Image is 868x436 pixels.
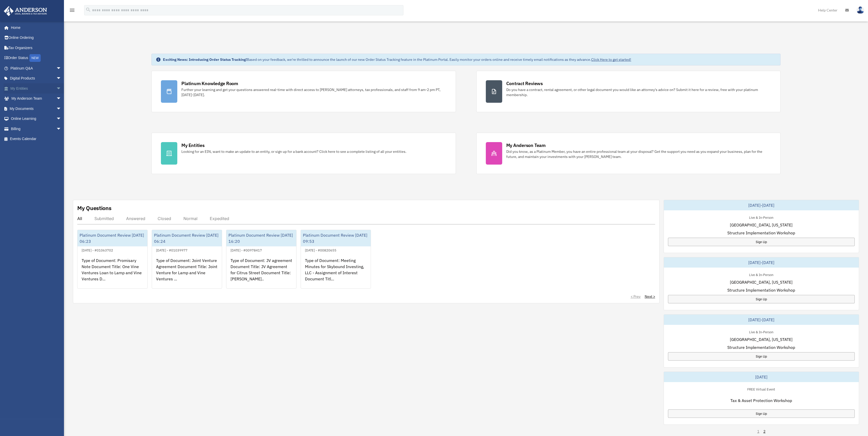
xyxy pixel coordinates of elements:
[226,247,266,253] div: [DATE] - #00978417
[126,216,145,221] div: Answered
[226,253,296,293] div: Type of Document: JV agreement Document Title: JV Agreement for Citrus Street Document Title: [PE...
[56,73,67,84] span: arrow_drop_down
[94,216,114,221] div: Submitted
[664,257,859,268] div: [DATE]-[DATE]
[727,344,795,350] span: Structure Implementation Workshop
[29,54,41,62] div: NEW
[163,57,631,62] div: Based on your feedback, we're thrilled to announce the launch of our new Order Status Tracking fe...
[69,7,75,13] i: menu
[181,149,406,154] div: Looking for an EIN, want to make an update to an entity, or sign up for a bank account? Click her...
[56,104,67,114] span: arrow_drop_down
[745,272,777,277] div: Live & In-Person
[668,352,855,361] a: Sign Up
[4,22,67,33] a: Home
[476,133,781,174] a: My Anderson Team Did you know, as a Platinum Member, you have an entire professional team at your...
[664,372,859,382] div: [DATE]
[78,247,117,253] div: [DATE] - #01063702
[476,71,781,112] a: Contract Reviews Do you have a contract, rental agreement, or other legal document you would like...
[56,83,67,94] span: arrow_drop_down
[506,142,546,148] div: My Anderson Team
[856,6,864,14] img: User Pic
[668,295,855,303] a: Sign Up
[77,216,82,221] div: All
[301,230,371,289] a: Platinum Document Review [DATE] 09:53[DATE] - #00820655Type of Document: Meeting Minutes for Skyb...
[4,114,69,124] a: Online Learningarrow_drop_down
[730,222,793,228] span: [GEOGRAPHIC_DATA], [US_STATE]
[4,134,69,144] a: Events Calendar
[210,216,229,221] div: Expedited
[730,336,793,342] span: [GEOGRAPHIC_DATA], [US_STATE]
[181,142,204,148] div: My Entities
[56,63,67,74] span: arrow_drop_down
[158,216,171,221] div: Closed
[4,104,69,114] a: My Documentsarrow_drop_down
[4,83,69,94] a: My Entitiesarrow_drop_down
[727,230,795,236] span: Structure Implementation Workshop
[664,315,859,325] div: [DATE]-[DATE]
[2,6,49,16] img: Anderson Advisors Platinum Portal
[668,238,855,246] a: Sign Up
[69,9,75,13] a: menu
[181,87,446,97] div: Further your learning and get your questions answered real-time with direct access to [PERSON_NAM...
[763,429,765,434] a: 2
[743,386,779,392] div: FREE Virtual Event
[730,279,793,285] span: [GEOGRAPHIC_DATA], [US_STATE]
[645,294,655,299] a: Next >
[506,149,771,159] div: Did you know, as a Platinum Member, you have an entire professional team at your disposal? Get th...
[151,71,456,112] a: Platinum Knowledge Room Further your learning and get your questions answered real-time with dire...
[506,80,543,87] div: Contract Reviews
[85,7,91,13] i: search
[151,133,456,174] a: My Entities Looking for an EIN, want to make an update to an entity, or sign up for a bank accoun...
[664,200,859,210] div: [DATE]-[DATE]
[727,287,795,293] span: Structure Implementation Workshop
[78,253,147,293] div: Type of Document: Promisary Note Document Title: One Vine Ventures Loan to Lamp and Vine Ventures...
[301,230,371,246] div: Platinum Document Review [DATE] 09:53
[56,124,67,134] span: arrow_drop_down
[163,57,247,62] strong: Exciting News: Introducing Order Status Tracking!
[4,33,69,43] a: Online Ordering
[152,247,192,253] div: [DATE] - #01039977
[77,230,148,289] a: Platinum Document Review [DATE] 06:23[DATE] - #01063702Type of Document: Promisary Note Document ...
[4,124,69,134] a: Billingarrow_drop_down
[301,253,371,293] div: Type of Document: Meeting Minutes for Skybound Investing, LLC - Assignment of Interest Document T...
[226,230,296,246] div: Platinum Document Review [DATE] 16:20
[4,43,69,53] a: Tax Organizers
[4,94,69,104] a: My Anderson Teamarrow_drop_down
[56,94,67,104] span: arrow_drop_down
[506,87,771,97] div: Do you have a contract, rental agreement, or other legal document you would like an attorney's ad...
[152,253,222,293] div: Type of Document: Joint Venture Agreement Document Title: Joint Venture for Lamp and Vine Venture...
[183,216,197,221] div: Normal
[77,204,112,212] div: My Questions
[152,230,222,246] div: Platinum Document Review [DATE] 06:24
[301,247,340,253] div: [DATE] - #00820655
[78,230,147,246] div: Platinum Document Review [DATE] 06:23
[152,230,222,289] a: Platinum Document Review [DATE] 06:24[DATE] - #01039977Type of Document: Joint Venture Agreement ...
[181,80,238,87] div: Platinum Knowledge Room
[591,57,631,62] a: Click Here to get started!
[4,73,69,84] a: Digital Productsarrow_drop_down
[730,397,792,404] span: Tax & Asset Protection Workshop
[56,114,67,124] span: arrow_drop_down
[4,53,69,63] a: Order StatusNEW
[745,214,777,220] div: Live & In-Person
[4,63,69,73] a: Platinum Q&Aarrow_drop_down
[668,409,855,418] a: Sign Up
[226,230,296,289] a: Platinum Document Review [DATE] 16:20[DATE] - #00978417Type of Document: JV agreement Document Ti...
[745,329,777,334] div: Live & In-Person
